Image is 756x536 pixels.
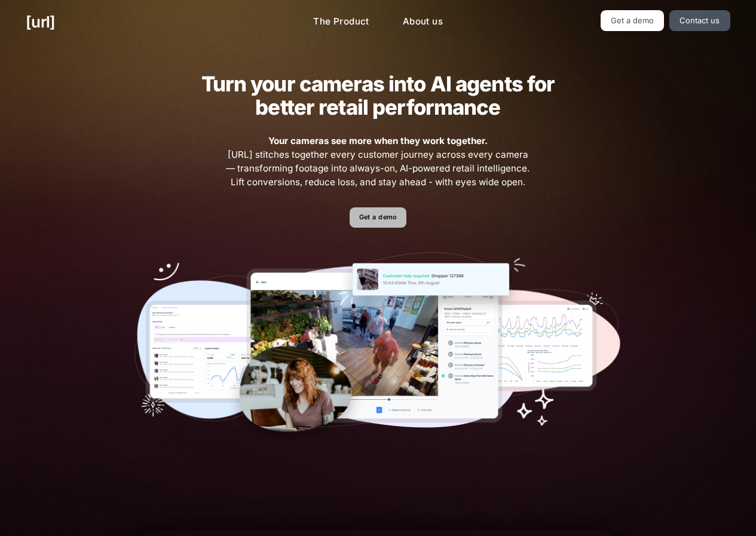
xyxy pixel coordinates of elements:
a: Contact us [669,10,730,31]
span: [URL] stitches together every customer journey across every camera — transforming footage into al... [225,134,532,189]
strong: Your cameras see more when they work together. [268,135,488,146]
img: Our tools [134,252,622,450]
a: Get a demo [350,207,406,228]
a: [URL] [26,10,55,33]
a: Get a demo [601,10,665,31]
h2: Turn your cameras into AI agents for better retail performance [182,72,573,119]
a: About us [393,10,452,33]
a: The Product [304,10,379,33]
